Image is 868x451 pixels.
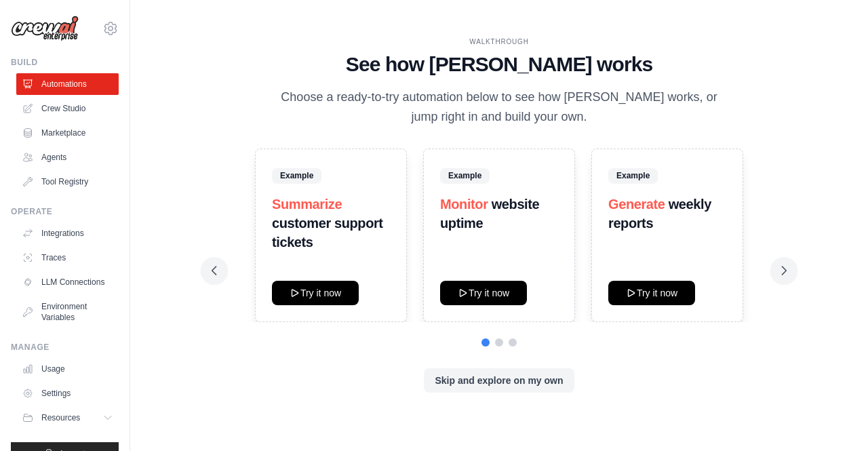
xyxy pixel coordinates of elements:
a: Agents [16,146,119,168]
a: Environment Variables [16,296,119,328]
span: Generate [608,197,665,212]
a: Tool Registry [16,171,119,193]
button: Try it now [608,281,695,305]
a: Settings [16,383,119,404]
div: Operate [11,206,119,217]
a: Integrations [16,222,119,244]
strong: customer support tickets [272,216,383,250]
button: Skip and explore on my own [424,368,574,393]
span: Example [440,168,490,183]
strong: weekly reports [608,197,711,231]
a: LLM Connections [16,271,119,293]
button: Try it now [272,281,359,305]
div: WALKTHROUGH [212,37,787,47]
span: Resources [41,412,80,423]
a: Crew Studio [16,98,119,119]
div: Build [11,57,119,68]
p: Choose a ready-to-try automation below to see how [PERSON_NAME] works, or jump right in and build... [271,87,727,128]
h1: See how [PERSON_NAME] works [212,52,787,77]
button: Resources [16,407,119,429]
button: Try it now [440,281,527,305]
span: Example [608,168,658,183]
div: Manage [11,342,119,353]
a: Automations [16,73,119,95]
a: Marketplace [16,122,119,144]
a: Traces [16,247,119,269]
span: Example [272,168,321,183]
a: Usage [16,358,119,380]
span: Monitor [440,197,488,212]
img: Logo [11,16,79,41]
span: Summarize [272,197,342,212]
